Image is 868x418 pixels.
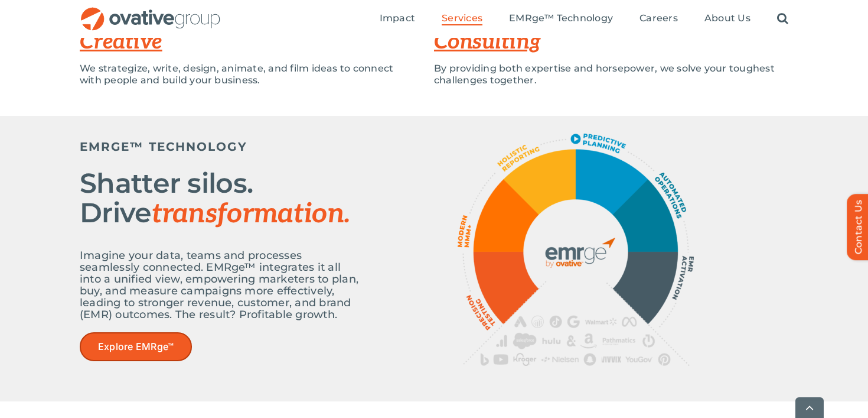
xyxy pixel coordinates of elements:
[777,12,788,25] a: Search
[380,12,415,24] span: Impact
[80,63,416,86] p: We strategize, write, design, animate, and film ideas to connect with people and build your busin...
[639,12,678,25] a: Careers
[442,12,482,25] a: Services
[458,134,694,366] img: OG_EMRge_Overview_R4_EMRge_Graphic transparent
[80,169,363,229] h2: Shatter silos. Drive
[704,12,750,25] a: About Us
[442,12,482,24] span: Services
[509,12,613,24] span: EMRge™ Technology
[80,140,363,154] h5: EMRGE™ TECHNOLOGY
[80,6,221,17] a: OG_Full_horizontal_RGB
[704,12,750,24] span: About Us
[80,249,363,320] p: Imagine your data, teams and processes seamlessly connected. EMRge™ integrates it all into a unif...
[639,12,678,24] span: Careers
[380,12,415,25] a: Impact
[80,332,192,361] a: Explore EMRge™
[152,197,350,231] span: transformation.
[98,341,174,352] span: Explore EMRge™
[434,63,788,86] p: By providing both expertise and horsepower, we solve your toughest challenges together.
[80,29,162,55] a: Creative
[509,12,613,25] a: EMRge™ Technology
[434,29,541,55] a: Consulting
